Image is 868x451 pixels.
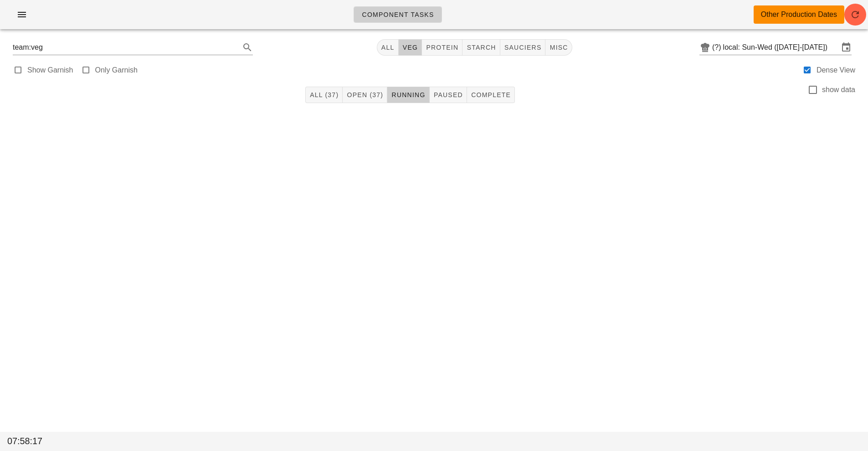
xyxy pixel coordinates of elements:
[761,9,837,20] div: Other Production Dates
[466,44,496,51] span: starch
[354,6,442,23] a: Component Tasks
[305,87,343,103] button: All (37)
[381,44,395,51] span: All
[27,66,73,75] label: Show Garnish
[549,44,568,51] span: misc
[467,87,515,103] button: Complete
[343,87,387,103] button: Open (37)
[817,66,855,75] label: Dense View
[402,44,418,51] span: veg
[462,39,500,56] button: starch
[361,11,434,18] span: Component Tasks
[712,43,723,52] div: (?)
[399,39,422,56] button: veg
[426,44,458,51] span: protein
[95,66,138,75] label: Only Garnish
[422,39,462,56] button: protein
[309,91,339,98] span: All (37)
[391,91,425,98] span: Running
[500,39,546,56] button: sauciers
[387,87,429,103] button: Running
[377,39,399,56] button: All
[822,85,855,94] label: show data
[430,87,467,103] button: Paused
[433,91,463,98] span: Paused
[346,91,383,98] span: Open (37)
[504,44,542,51] span: sauciers
[471,91,511,98] span: Complete
[545,39,572,56] button: misc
